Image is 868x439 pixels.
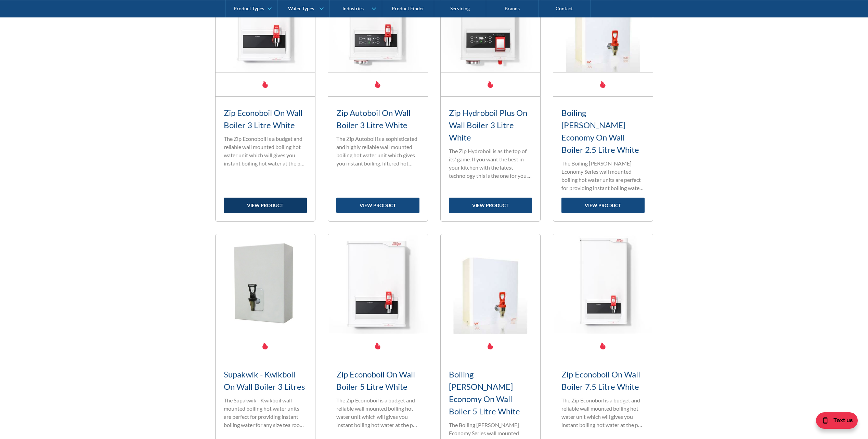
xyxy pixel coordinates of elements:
p: The Zip Econoboil is a budget and reliable wall mounted boiling hot water unit which will gives y... [561,396,645,429]
p: The Zip Econoboil is a budget and reliable wall mounted boiling hot water unit which will gives y... [336,396,419,429]
p: The Zip Hydroboil is as the top of its' game. If you want the best in your kitchen with the lates... [449,147,532,180]
div: Product Types [234,5,264,11]
a: view product [224,198,307,213]
iframe: podium webchat widget bubble [800,405,868,439]
a: view product [449,198,532,213]
a: view product [561,198,645,213]
p: The Supakwik - Kwikboil wall mounted boiling hot water units are perfect for providing instant bo... [224,396,307,429]
h3: Zip Econoboil On Wall Boiler 5 Litre White [336,368,419,393]
h3: Zip Autoboil On Wall Boiler 3 Litre White [336,107,419,131]
img: Zip Econoboil On Wall Boiler 5 Litre White [328,234,428,334]
h3: Zip Econoboil On Wall Boiler 7.5 Litre White [561,368,645,393]
a: view product [336,198,419,213]
div: Industries [342,5,364,11]
h3: Boiling [PERSON_NAME] Economy On Wall Boiler 2.5 Litre White [561,107,645,156]
img: Zip Econoboil On Wall Boiler 7.5 Litre White [553,234,653,334]
p: The Zip Autoboil is a sophisticated and highly reliable wall mounted boiling hot water unit which... [336,135,419,168]
img: Supakwik - Kwikboil On Wall Boiler 3 Litres [216,234,315,334]
p: The Boiling [PERSON_NAME] Economy Series wall mounted boiling hot water units are perfect for pro... [561,159,645,192]
h3: Boiling [PERSON_NAME] Economy On Wall Boiler 5 Litre White [449,368,532,417]
h3: Supakwik - Kwikboil On Wall Boiler 3 Litres [224,368,307,393]
h3: Zip Econoboil On Wall Boiler 3 Litre White [224,107,307,131]
h3: Zip Hydroboil Plus On Wall Boiler 3 Litre White [449,107,532,144]
div: Water Types [288,5,314,11]
p: The Zip Econoboil is a budget and reliable wall mounted boiling hot water unit which will gives y... [224,135,307,168]
img: Boiling Billy Economy On Wall Boiler 5 Litre White [441,234,540,334]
